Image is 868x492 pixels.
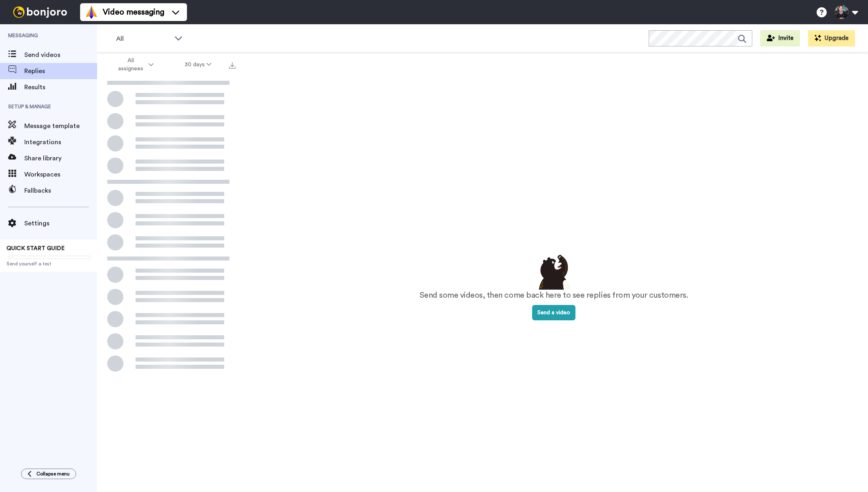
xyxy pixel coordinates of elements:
button: Collapse menu [21,469,76,479]
span: Settings [24,219,97,228]
button: Invite [760,30,800,46]
img: results-emptystates.png [534,252,574,290]
span: Results [24,82,97,92]
span: Share library [24,153,97,163]
button: Send a video [532,305,575,320]
img: export.svg [229,62,236,69]
span: Replies [24,66,97,76]
button: 30 days [169,57,227,72]
span: Send videos [24,50,97,60]
span: Collapse menu [36,471,70,477]
span: Message template [24,121,97,131]
a: Send a video [532,310,575,315]
span: QUICK START GUIDE [6,246,65,251]
p: Send some videos, then come back here to see replies from your customers. [420,290,688,301]
span: All [116,34,170,44]
img: bj-logo-header-white.svg [10,6,70,18]
span: Send yourself a test [6,261,91,267]
span: Integrations [24,137,97,147]
span: All assignees [114,57,147,73]
img: vm-color.svg [85,6,98,19]
span: Workspaces [24,170,97,179]
button: Upgrade [808,30,855,46]
button: All assignees [99,53,169,76]
span: Fallbacks [24,186,97,196]
button: Export all results that match these filters now. [227,59,238,71]
span: Video messaging [103,6,164,18]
